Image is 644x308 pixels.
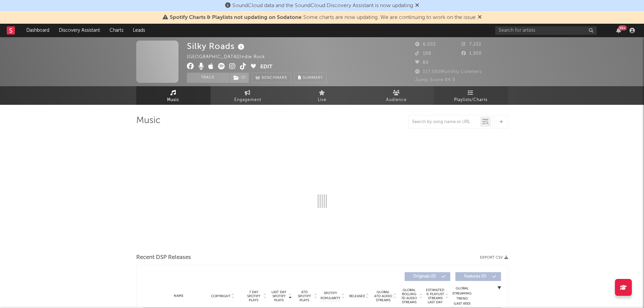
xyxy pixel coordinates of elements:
[294,73,327,83] button: Summary
[245,290,263,302] span: 7 Day Spotify Plays
[455,272,501,281] button: Features(0)
[318,96,327,104] span: Live
[187,73,229,83] button: Track
[480,256,508,260] button: Export CSV
[170,15,476,20] span: : Some charts are now updating. We are continuing to work on the issue
[415,70,482,74] span: 117,580 Monthly Listeners
[461,51,482,56] span: 1,300
[295,290,313,302] span: ATD Spotify Plays
[405,272,450,281] button: Originals(0)
[128,24,150,37] a: Leads
[187,53,273,61] div: [GEOGRAPHIC_DATA] | Indie Rock
[167,96,180,104] span: Music
[157,293,201,299] div: Name
[400,288,419,304] span: Global Rolling 7D Audio Streams
[415,78,455,82] span: Jump Score: 84.9
[434,86,508,105] a: Playlists/Charts
[415,3,419,8] span: Dismiss
[386,96,407,104] span: Audience
[478,15,482,20] span: Dismiss
[359,86,434,105] a: Audience
[187,41,246,52] div: Silky Roads
[415,51,431,56] span: 198
[320,291,340,301] span: Spotify Popularity
[303,76,323,80] span: Summary
[260,63,272,71] button: Edit
[211,294,231,298] span: Copyright
[170,15,302,20] span: Spotify Charts & Playlists not updating on Sodatone
[262,74,287,82] span: Benchmark
[415,61,429,65] span: 80
[252,73,291,83] a: Benchmark
[495,26,597,35] input: Search for artists
[105,24,128,37] a: Charts
[460,275,491,279] span: Features ( 0 )
[426,288,445,304] span: Estimated % Playlist Streams Last Day
[234,96,261,104] span: Engagement
[232,3,413,8] span: SoundCloud data and the SoundCloud Discovery Assistant is now updating
[285,86,359,105] a: Live
[270,290,288,302] span: Last Day Spotify Plays
[349,294,365,298] span: Released
[230,73,249,83] button: (1)
[454,96,487,104] span: Playlists/Charts
[616,28,621,33] button: 99+
[461,42,481,47] span: 7,222
[211,86,285,105] a: Engagement
[415,42,436,47] span: 6,653
[136,86,211,105] a: Music
[374,290,392,302] span: Global ATD Audio Streams
[229,73,249,83] span: ( 1 )
[618,25,627,30] div: 99 +
[136,254,191,262] span: Recent DSP Releases
[452,286,472,306] div: Global Streaming Trend (Last 60D)
[409,119,480,125] input: Search by song name or URL
[22,24,54,37] a: Dashboard
[409,275,440,279] span: Originals ( 0 )
[54,24,105,37] a: Discovery Assistant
